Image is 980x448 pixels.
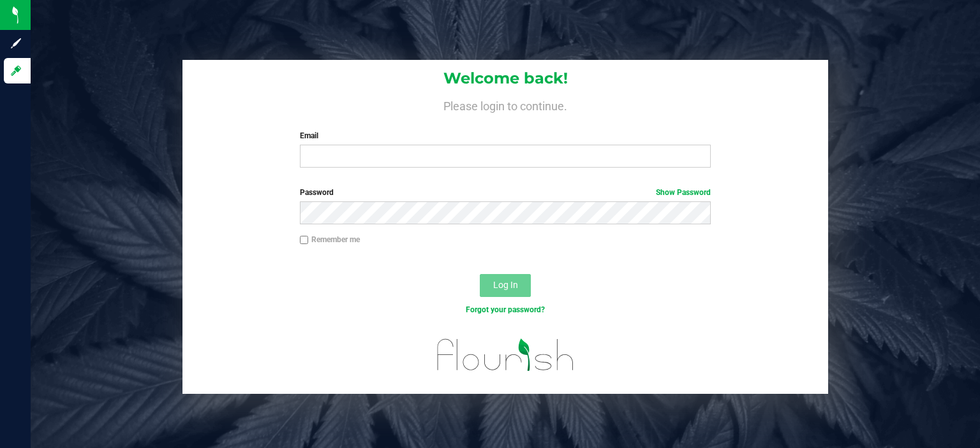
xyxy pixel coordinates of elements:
label: Email [300,130,711,141]
span: Password [300,188,334,197]
inline-svg: Sign up [10,37,22,50]
input: Remember me [300,236,309,245]
h1: Welcome back! [182,70,828,87]
img: flourish_logo.svg [425,329,586,380]
span: Log In [493,280,518,290]
inline-svg: Log in [10,64,22,77]
a: Forgot your password? [466,305,545,314]
h4: Please login to continue. [182,97,828,112]
label: Remember me [300,234,360,245]
button: Log In [480,274,531,297]
a: Show Password [656,188,711,197]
